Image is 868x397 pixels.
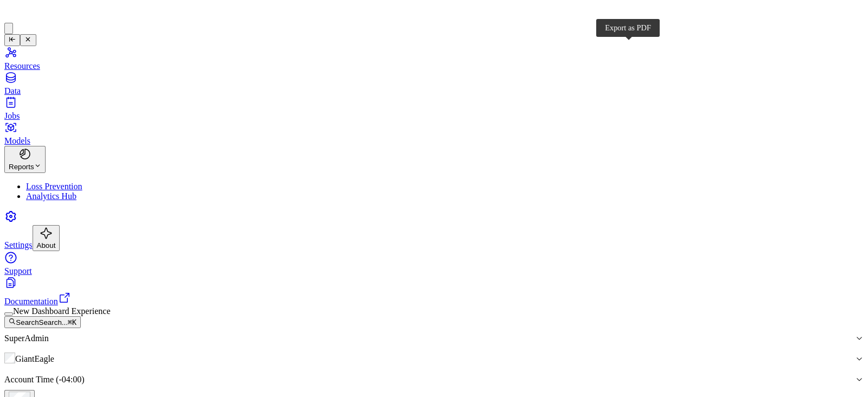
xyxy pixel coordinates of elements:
[4,251,864,276] a: Support
[95,50,120,61] div: Device
[26,191,76,201] a: Analytics Hub
[4,210,864,249] a: Settings
[25,50,45,61] div: Store
[82,52,91,60] svg: string icon
[12,30,21,39] svg: calendar icon
[39,318,68,326] span: Search...
[8,68,87,86] button: Alerting
[4,121,864,145] a: Models
[25,28,44,39] div: Date:
[129,51,137,60] svg: chevrondown icon
[12,52,21,60] svg: string icon
[8,25,114,42] button: Date
[4,46,864,71] a: Resources
[4,96,864,120] a: Jobs
[8,47,73,64] button: Store
[26,182,82,191] a: Loss Prevention
[4,276,864,306] a: Documentation
[68,318,76,326] kbd: K
[100,29,109,38] svg: empty icon
[71,71,84,84] button: Clear
[4,316,81,328] button: SearchSearch...⌘K
[16,318,39,326] span: Search
[33,225,60,251] button: About
[20,34,36,46] button: Toggle Navigation
[59,51,68,60] svg: chevrondown icon
[4,146,46,172] button: Reports
[77,47,142,64] button: Device
[25,72,55,82] div: Alerting:
[55,72,69,82] span: true
[73,73,82,81] svg: close icon
[4,71,864,95] a: Data
[12,73,21,82] svg: string icon
[44,28,96,39] span: Previous week
[4,306,864,316] div: New Dashboard Experience
[4,34,20,46] button: Toggle Navigation
[68,318,72,326] span: ⌘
